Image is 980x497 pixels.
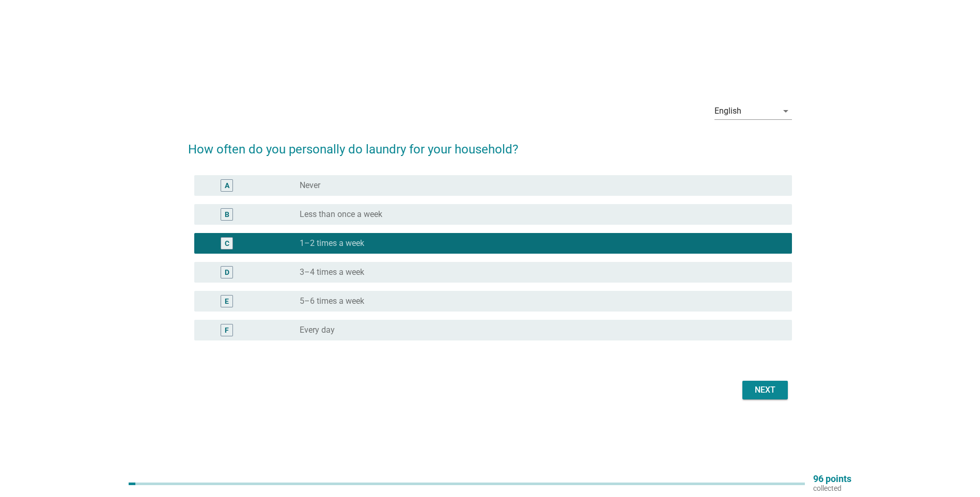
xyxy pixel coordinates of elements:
label: 1–2 times a week [300,238,364,248]
div: E [225,296,229,307]
div: F [225,325,229,336]
label: Less than once a week [300,209,382,220]
button: Next [742,381,788,399]
label: Every day [300,325,335,335]
div: English [714,106,741,116]
label: 5–6 times a week [300,296,364,306]
div: B [225,209,229,220]
h2: How often do you personally do laundry for your household? [188,130,792,159]
i: arrow_drop_down [780,105,792,117]
p: 96 points [813,474,851,484]
div: D [225,267,229,278]
p: collected [813,484,851,493]
div: C [225,238,229,249]
label: 3–4 times a week [300,267,364,277]
div: Next [751,384,780,396]
label: Never [300,180,320,191]
div: A [225,180,229,191]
